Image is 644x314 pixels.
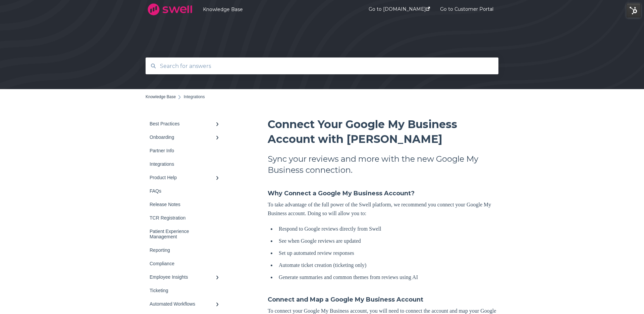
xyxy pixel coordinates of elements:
[146,157,226,171] a: Integrations
[268,189,498,198] h4: Why Connect a Google My Business Account?
[150,301,215,307] div: Automated Workflows
[150,175,215,180] div: Product Help
[150,215,215,221] div: TCR Registration
[150,274,215,280] div: Employee Insights
[146,297,226,311] a: Automated Workflows
[150,288,215,293] div: Ticketing
[146,198,226,211] a: Release Notes
[268,118,457,146] span: Connect Your Google My Business Account with [PERSON_NAME]
[146,144,226,157] a: Partner Info
[203,6,348,12] a: Knowledge Base
[150,247,215,253] div: Reporting
[150,229,215,239] div: Patient Experience Management
[150,121,215,126] div: Best Practices
[150,261,215,266] div: Compliance
[268,200,498,218] p: To take advantage of the full power of the Swell platform, we recommend you connect your Google M...
[276,249,498,258] li: Set up automated review responses
[627,3,641,17] img: HubSpot Tools Menu Toggle
[146,1,194,18] img: company logo
[276,237,498,245] li: See when Google reviews are updated
[146,171,226,184] a: Product Help
[184,94,205,99] span: Integrations
[150,134,215,140] div: Onboarding
[268,153,498,175] h2: Sync your reviews and more with the new Google My Business connection.
[276,261,498,270] li: Automate ticket creation (ticketing only)
[156,59,488,73] input: Search for answers
[146,130,226,144] a: Onboarding
[150,188,215,194] div: FAQs
[146,257,226,270] a: Compliance
[146,211,226,225] a: TCR Registration
[276,225,498,233] li: Respond to Google reviews directly from Swell
[150,202,215,207] div: Release Notes
[146,184,226,198] a: FAQs
[146,117,226,130] a: Best Practices
[150,148,215,153] div: Partner Info
[150,161,215,167] div: Integrations
[276,273,498,282] li: Generate summaries and common themes from reviews using AI
[268,295,498,304] h4: Connect and Map a Google My Business Account
[146,243,226,257] a: Reporting
[146,94,176,99] a: Knowledge Base
[146,284,226,297] a: Ticketing
[146,225,226,243] a: Patient Experience Management
[146,270,226,284] a: Employee Insights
